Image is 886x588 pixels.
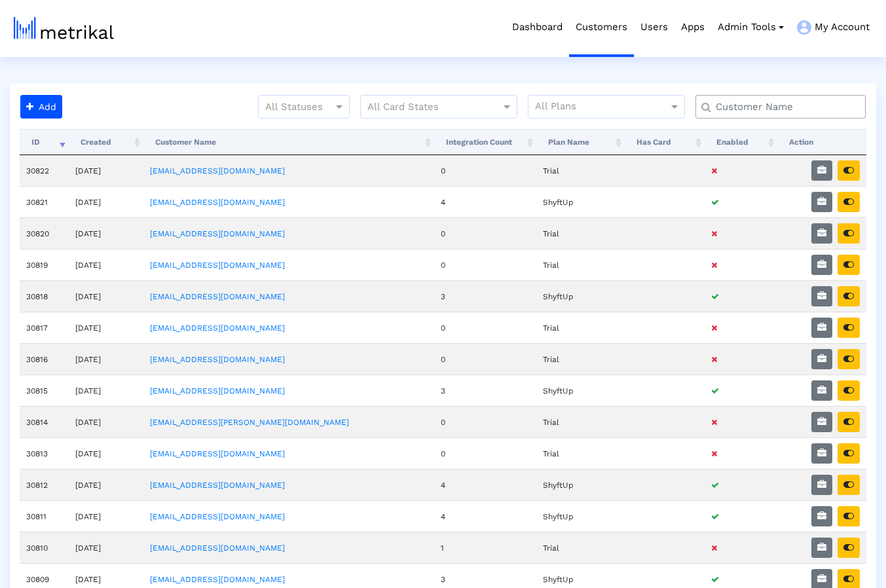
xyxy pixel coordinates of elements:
[150,355,285,364] a: [EMAIL_ADDRESS][DOMAIN_NAME]
[536,437,625,469] td: Trial
[69,437,143,469] td: [DATE]
[69,249,143,280] td: [DATE]
[434,469,536,500] td: 4
[20,469,69,500] td: 30812
[20,532,69,563] td: 30810
[536,312,625,343] td: Trial
[150,166,285,175] a: [EMAIL_ADDRESS][DOMAIN_NAME]
[707,100,860,114] input: Customer Name
[434,343,536,375] td: 0
[150,512,285,521] a: [EMAIL_ADDRESS][DOMAIN_NAME]
[536,500,625,532] td: ShyftUp
[536,532,625,563] td: Trial
[536,129,625,155] th: Plan Name: activate to sort column ascending
[20,375,69,406] td: 30815
[536,249,625,280] td: Trial
[143,129,434,155] th: Customer Name: activate to sort column ascending
[434,375,536,406] td: 3
[434,437,536,469] td: 0
[20,186,69,217] td: 30821
[150,575,285,584] a: [EMAIL_ADDRESS][DOMAIN_NAME]
[536,280,625,312] td: ShyftUp
[69,406,143,437] td: [DATE]
[536,406,625,437] td: Trial
[536,155,625,186] td: Trial
[434,500,536,532] td: 4
[434,186,536,217] td: 4
[434,280,536,312] td: 3
[69,343,143,375] td: [DATE]
[536,343,625,375] td: Trial
[705,129,777,155] th: Enabled: activate to sort column ascending
[20,312,69,343] td: 30817
[69,500,143,532] td: [DATE]
[20,500,69,532] td: 30811
[150,386,285,395] a: [EMAIL_ADDRESS][DOMAIN_NAME]
[20,249,69,280] td: 30819
[625,129,705,155] th: Has Card: activate to sort column ascending
[150,481,285,490] a: [EMAIL_ADDRESS][DOMAIN_NAME]
[150,543,285,553] a: [EMAIL_ADDRESS][DOMAIN_NAME]
[434,532,536,563] td: 1
[150,261,285,270] a: [EMAIL_ADDRESS][DOMAIN_NAME]
[536,375,625,406] td: ShyftUp
[434,217,536,249] td: 0
[536,217,625,249] td: Trial
[150,198,285,207] a: [EMAIL_ADDRESS][DOMAIN_NAME]
[69,217,143,249] td: [DATE]
[20,95,62,119] button: Add
[150,449,285,458] a: [EMAIL_ADDRESS][DOMAIN_NAME]
[69,532,143,563] td: [DATE]
[20,343,69,375] td: 30816
[367,99,487,116] input: All Card States
[69,312,143,343] td: [DATE]
[69,375,143,406] td: [DATE]
[69,469,143,500] td: [DATE]
[20,129,69,155] th: ID: activate to sort column ascending
[434,312,536,343] td: 0
[150,229,285,238] a: [EMAIL_ADDRESS][DOMAIN_NAME]
[150,292,285,301] a: [EMAIL_ADDRESS][DOMAIN_NAME]
[20,155,69,186] td: 30822
[14,17,114,39] img: metrical-logo-light.png
[777,129,866,155] th: Action
[150,418,349,427] a: [EMAIL_ADDRESS][PERSON_NAME][DOMAIN_NAME]
[535,99,671,116] input: All Plans
[69,129,143,155] th: Created: activate to sort column ascending
[69,186,143,217] td: [DATE]
[434,129,536,155] th: Integration Count: activate to sort column ascending
[20,280,69,312] td: 30818
[434,155,536,186] td: 0
[536,469,625,500] td: ShyftUp
[69,155,143,186] td: [DATE]
[150,323,285,333] a: [EMAIL_ADDRESS][DOMAIN_NAME]
[536,186,625,217] td: ShyftUp
[20,217,69,249] td: 30820
[434,249,536,280] td: 0
[797,20,811,35] img: my-account-menu-icon.png
[434,406,536,437] td: 0
[20,406,69,437] td: 30814
[20,437,69,469] td: 30813
[69,280,143,312] td: [DATE]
